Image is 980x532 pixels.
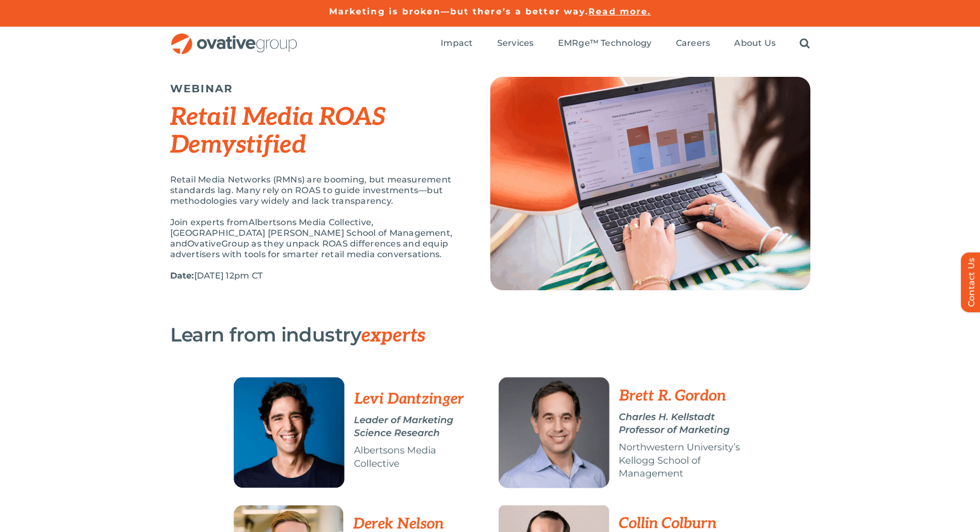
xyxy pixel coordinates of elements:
[170,217,453,249] span: Albertsons Media Collective, [GEOGRAPHIC_DATA] [PERSON_NAME] School of Management, and
[497,38,534,49] span: Services
[170,82,464,95] h5: WEBINAR
[734,38,776,49] span: About Us
[170,102,386,160] em: Retail Media ROAS Demystified
[170,271,464,281] p: [DATE] 12pm CT
[800,38,810,50] a: Search
[441,38,473,49] span: Impact
[497,38,534,50] a: Services
[558,38,652,49] span: EMRge™ Technology
[187,239,221,249] span: Ovative
[441,27,810,61] nav: Menu
[170,217,464,260] p: Join experts from
[588,6,651,17] a: Read more.
[329,6,589,17] a: Marketing is broken—but there’s a better way.
[441,38,473,50] a: Impact
[361,324,425,347] span: experts
[170,324,757,346] h3: Learn from industry
[170,271,194,281] strong: Date:
[490,77,810,290] img: Top Image (2)
[170,239,449,259] span: Group as they unpack ROAS differences and equip advertisers with tools for smarter retail media c...
[676,38,711,50] a: Careers
[558,38,652,50] a: EMRge™ Technology
[170,32,298,42] a: OG_Full_horizontal_RGB
[734,38,776,50] a: About Us
[170,174,464,207] p: Retail Media Networks (RMNs) are booming, but measurement standards lag. Many rely on ROAS to gui...
[676,38,711,49] span: Careers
